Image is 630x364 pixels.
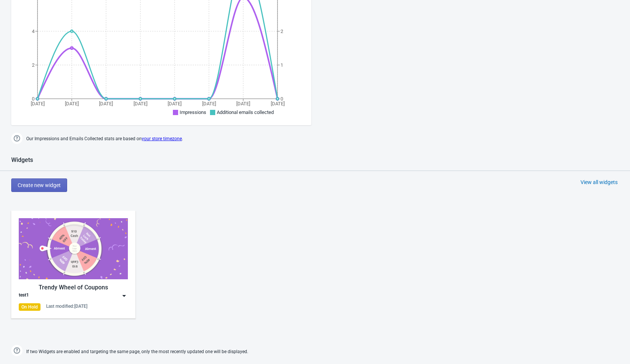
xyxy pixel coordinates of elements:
[236,101,250,106] tspan: [DATE]
[32,62,34,68] tspan: 2
[19,218,128,279] img: trendy_game.png
[142,136,182,141] a: your store timezone
[133,101,147,106] tspan: [DATE]
[19,303,40,311] div: On Hold
[11,345,22,356] img: help.png
[31,101,45,106] tspan: [DATE]
[217,109,274,115] span: Additional emails collected
[280,28,283,34] tspan: 2
[280,62,283,68] tspan: 1
[180,109,206,115] span: Impressions
[280,96,283,102] tspan: 0
[271,101,285,106] tspan: [DATE]
[65,101,79,106] tspan: [DATE]
[99,101,113,106] tspan: [DATE]
[11,178,67,192] button: Create new widget
[19,292,29,300] div: test1
[120,292,128,300] img: dropdown.png
[46,303,87,309] div: Last modified: [DATE]
[26,133,183,145] span: Our Impressions and Emails Collected stats are based on .
[168,101,181,106] tspan: [DATE]
[26,346,248,358] span: If two Widgets are enabled and targeting the same page, only the most recently updated one will b...
[19,283,128,292] div: Trendy Wheel of Coupons
[11,133,22,144] img: help.png
[580,178,618,186] div: View all widgets
[18,182,61,188] span: Create new widget
[32,96,34,102] tspan: 0
[32,28,35,34] tspan: 4
[202,101,216,106] tspan: [DATE]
